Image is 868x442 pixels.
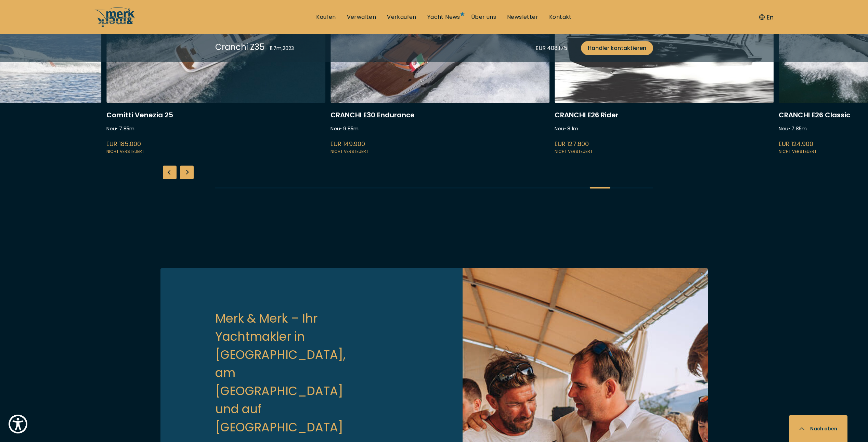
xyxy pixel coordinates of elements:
[270,45,294,52] div: 11.7 m , 2023
[316,13,336,21] a: Kaufen
[549,13,572,21] a: Kontakt
[507,13,538,21] a: Newsletter
[789,415,847,442] button: Nach oben
[347,13,376,21] a: Verwalten
[215,309,362,436] h3: Merk & Merk – Ihr Yachtmakler in [GEOGRAPHIC_DATA], am [GEOGRAPHIC_DATA] und auf [GEOGRAPHIC_DATA]
[215,41,264,53] div: Cranchi Z35
[759,13,774,22] button: En
[535,44,567,52] div: EUR 408.175
[387,13,416,21] a: Verkaufen
[588,44,646,52] span: Händler kontaktieren
[471,13,496,21] a: Über uns
[7,413,29,435] button: Show Accessibility Preferences
[180,166,194,179] div: Next slide
[163,166,177,179] div: Previous slide
[427,13,460,21] a: Yacht News
[581,41,653,55] a: Händler kontaktieren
